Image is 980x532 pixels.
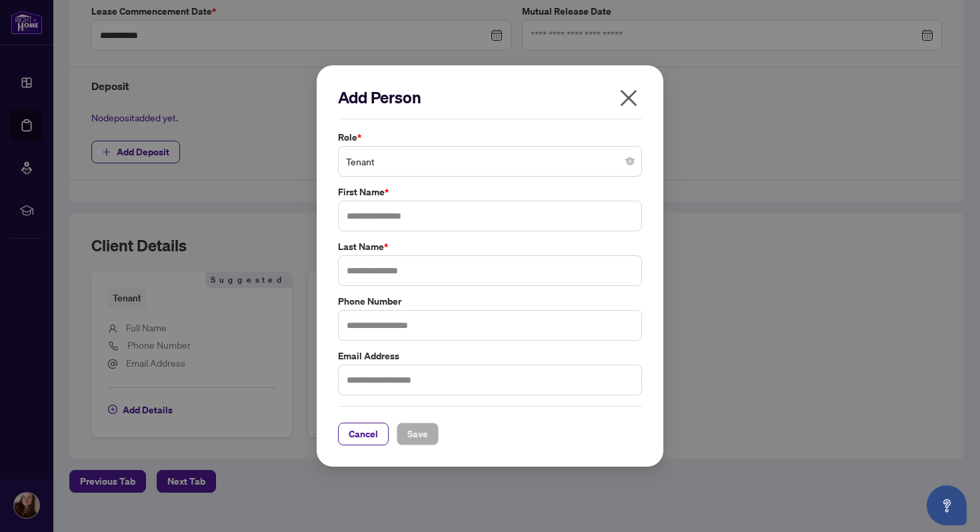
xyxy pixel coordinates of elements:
span: close [618,87,639,109]
button: Cancel [338,423,389,445]
h2: Add Person [338,87,642,108]
label: First Name [338,185,642,199]
button: Open asap [927,485,967,525]
span: close-circle [626,157,634,165]
label: Email Address [338,349,642,363]
label: Phone Number [338,294,642,309]
span: Cancel [349,423,378,445]
span: Tenant [346,149,634,174]
button: Save [397,423,439,445]
label: Last Name [338,239,642,254]
label: Role [338,130,642,145]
